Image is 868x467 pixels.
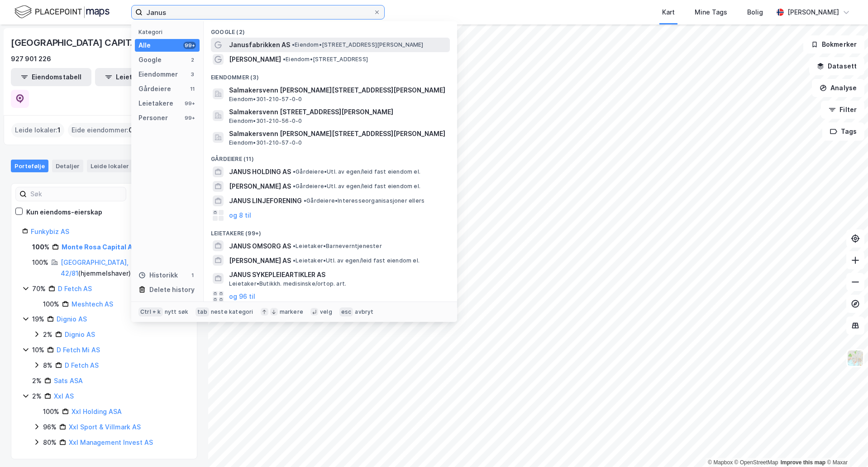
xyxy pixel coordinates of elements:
div: Google (2) [204,21,457,38]
div: Leide lokaler : [11,123,64,137]
span: JANUS HOLDING AS [229,166,291,177]
div: Alle [138,40,151,51]
div: Gårdeiere (11) [204,148,457,165]
span: Eiendom • [STREET_ADDRESS][PERSON_NAME] [292,41,424,49]
span: Salmakersvenn [PERSON_NAME][STREET_ADDRESS][PERSON_NAME] [229,128,446,139]
div: 2% [32,391,42,402]
button: Bokmerker [803,35,864,54]
a: OpenStreetMap [734,459,778,466]
div: markere [280,308,303,316]
span: JANUS SYKEPLEIEARTIKLER AS [229,269,446,280]
div: Ctrl + k [138,307,163,316]
span: Leietaker • Utl. av egen/leid fast eiendom el. [293,257,420,264]
button: og 96 til [229,291,255,302]
div: Eiendommer [138,69,178,80]
div: ( hjemmelshaver ) [61,257,186,279]
div: 96% [43,422,57,433]
div: 80% [43,437,57,448]
div: Detaljer [52,160,83,172]
div: Eiendommer (3) [204,67,457,83]
span: Gårdeiere • Utl. av egen/leid fast eiendom el. [293,168,420,175]
div: nytt søk [165,308,189,316]
span: 0 [129,125,133,136]
a: Xxl AS [54,392,74,400]
img: Z [847,350,864,367]
div: 927 901 226 [11,54,51,64]
a: D Fetch AS [58,285,92,292]
div: 100% [43,406,59,417]
div: tab [196,307,209,316]
div: 10% [32,345,44,355]
div: Leietakere (99+) [204,223,457,239]
span: Eiendom • [STREET_ADDRESS] [283,56,368,63]
a: Monte Rosa Capital AS [62,243,137,251]
div: Leide lokaler [87,160,143,172]
span: [PERSON_NAME] AS [229,255,291,266]
a: D Fetch AS [65,361,99,369]
input: Søk [27,187,126,201]
img: logo.f888ab2527a4732fd821a326f86c7f29.svg [14,4,110,20]
span: [PERSON_NAME] [229,54,281,65]
span: Eiendom • 301-210-56-0-0 [229,117,302,125]
div: [PERSON_NAME] [787,7,839,18]
div: Leietakere [138,98,173,109]
div: 8% [43,360,52,371]
div: Google [138,54,162,65]
div: 99+ [183,114,196,122]
a: Meshtech AS [72,300,113,308]
span: • [283,56,286,63]
div: Mine Tags [695,7,727,18]
span: Eiendom • 301-210-57-0-0 [229,139,302,146]
span: Leietaker • Butikkh. medisinske/ortop. art. [229,280,346,287]
div: 99+ [183,100,196,107]
div: Eide eiendommer : [68,123,137,137]
div: 1 [189,272,196,279]
div: Historikk [138,270,178,281]
div: Gårdeiere [138,83,171,94]
div: neste kategori [211,308,253,316]
a: Xxl Management Invest AS [69,438,153,446]
a: Xxl Sport & Villmark AS [69,423,141,431]
span: • [293,183,296,190]
span: [PERSON_NAME] AS [229,181,291,192]
span: • [304,197,306,204]
a: Sats ASA [54,377,83,384]
div: Kun eiendoms-eierskap [26,207,102,218]
button: Tags [822,122,864,141]
button: Leietakertabell [95,68,176,86]
div: Delete history [149,284,195,295]
div: 2% [43,329,52,340]
div: velg [320,308,332,316]
div: Kart [662,7,675,18]
span: JANUS LINJEFORENING [229,195,302,206]
span: Salmakersvenn [STREET_ADDRESS][PERSON_NAME] [229,107,446,117]
a: Dignio AS [65,331,95,338]
div: avbryt [355,308,373,316]
span: • [293,168,296,175]
span: • [292,41,295,48]
span: Gårdeiere • Utl. av egen/leid fast eiendom el. [293,183,420,190]
span: JANUS OMSORG AS [229,241,291,252]
button: Analyse [812,79,864,97]
div: 100% [32,242,49,253]
a: Funkybiz AS [31,228,69,235]
div: 99+ [183,42,196,49]
span: Eiendom • 301-210-57-0-0 [229,96,302,103]
button: Filter [821,101,864,119]
div: 3 [189,71,196,78]
div: Portefølje [11,160,48,172]
a: Xxl Holding ASA [72,408,122,415]
span: Gårdeiere • Interesseorganisasjoner ellers [304,197,424,204]
a: [GEOGRAPHIC_DATA], 42/81 [61,258,129,277]
span: Janusfabrikken AS [229,39,290,50]
span: Leietaker • Barneverntjenester [293,243,382,250]
iframe: Chat Widget [823,423,868,467]
button: og 8 til [229,210,251,221]
button: Datasett [809,57,864,75]
span: • [293,257,296,264]
input: Søk på adresse, matrikkel, gårdeiere, leietakere eller personer [143,5,373,19]
div: 2% [32,375,42,386]
span: 1 [57,125,61,136]
div: [GEOGRAPHIC_DATA] CAPITAL AS [11,35,157,50]
div: 100% [43,299,59,310]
